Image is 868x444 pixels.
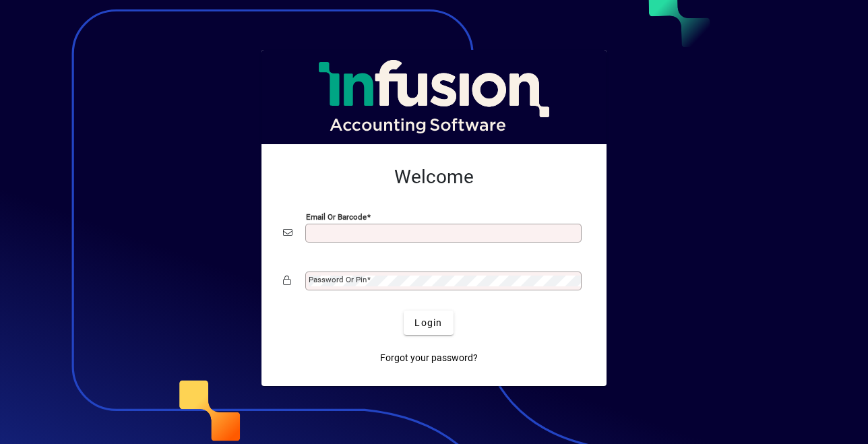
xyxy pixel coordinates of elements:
[404,311,453,335] button: Login
[414,316,442,330] span: Login
[283,166,585,189] h2: Welcome
[380,351,478,365] span: Forgot your password?
[306,212,367,222] mat-label: Email or Barcode
[375,346,483,370] a: Forgot your password?
[309,275,367,284] mat-label: Password or Pin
